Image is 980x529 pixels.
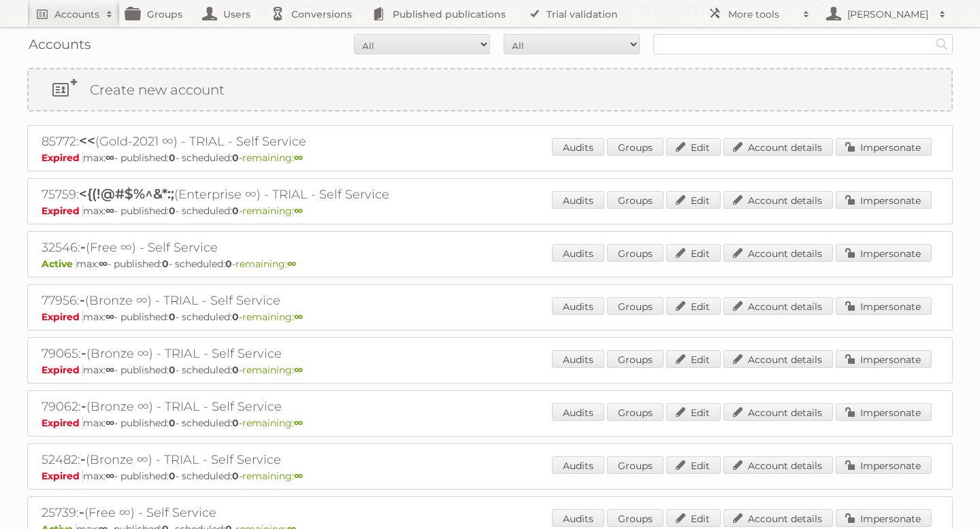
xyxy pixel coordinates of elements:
[80,239,86,255] span: -
[169,205,176,217] strong: 0
[42,258,76,270] span: Active
[232,152,239,164] strong: 0
[105,417,114,429] strong: ∞
[666,191,721,209] a: Edit
[552,297,604,315] a: Audits
[42,345,518,362] h2: 79065: (Bronze ∞) - TRIAL - Self Service
[294,470,303,482] strong: ∞
[242,417,303,429] span: remaining:
[666,244,721,262] a: Edit
[723,297,833,315] a: Account details
[42,504,518,522] h2: 25739: (Free ∞) - Self Service
[607,244,664,262] a: Groups
[42,133,518,150] h2: 85772: (Gold-2021 ∞) - TRIAL - Self Service
[42,239,518,256] h2: 32546: (Free ∞) - Self Service
[607,403,664,421] a: Groups
[42,470,83,482] span: Expired
[235,258,296,270] span: remaining:
[552,456,604,474] a: Audits
[242,205,303,217] span: remaining:
[607,138,664,156] a: Groups
[99,258,108,270] strong: ∞
[836,297,932,315] a: Impersonate
[552,509,604,527] a: Audits
[42,417,83,429] span: Expired
[42,364,938,376] p: max: - published: - scheduled: -
[79,186,174,202] span: <{(!@#$%^&*:;
[666,509,721,527] a: Edit
[42,205,83,217] span: Expired
[723,403,833,421] a: Account details
[666,403,721,421] a: Edit
[242,470,303,482] span: remaining:
[81,345,86,361] span: -
[232,364,239,376] strong: 0
[169,152,176,164] strong: 0
[552,191,604,209] a: Audits
[42,152,938,164] p: max: - published: - scheduled: -
[42,292,518,309] h2: 77956: (Bronze ∞) - TRIAL - Self Service
[836,138,932,156] a: Impersonate
[80,451,86,467] span: -
[294,152,303,164] strong: ∞
[607,509,664,527] a: Groups
[607,350,664,368] a: Groups
[42,470,938,482] p: max: - published: - scheduled: -
[105,470,114,482] strong: ∞
[42,258,938,270] p: max: - published: - scheduled: -
[844,7,932,21] h2: [PERSON_NAME]
[79,504,84,520] span: -
[42,451,518,468] h2: 52482: (Bronze ∞) - TRIAL - Self Service
[242,152,303,164] span: remaining:
[169,470,176,482] strong: 0
[607,456,664,474] a: Groups
[723,191,833,209] a: Account details
[42,152,83,164] span: Expired
[666,138,721,156] a: Edit
[162,258,169,270] strong: 0
[607,297,664,315] a: Groups
[42,186,518,203] h2: 75759: (Enterprise ∞) - TRIAL - Self Service
[552,350,604,368] a: Audits
[728,7,796,21] h2: More tools
[294,205,303,217] strong: ∞
[723,509,833,527] a: Account details
[225,258,232,270] strong: 0
[723,456,833,474] a: Account details
[54,7,99,21] h2: Accounts
[932,34,952,54] input: Search
[42,417,938,429] p: max: - published: - scheduled: -
[29,69,951,110] a: Create new account
[105,364,114,376] strong: ∞
[105,311,114,323] strong: ∞
[552,403,604,421] a: Audits
[42,205,938,217] p: max: - published: - scheduled: -
[723,350,833,368] a: Account details
[723,138,833,156] a: Account details
[836,403,932,421] a: Impersonate
[836,191,932,209] a: Impersonate
[232,417,239,429] strong: 0
[232,311,239,323] strong: 0
[666,350,721,368] a: Edit
[287,258,296,270] strong: ∞
[42,398,518,415] h2: 79062: (Bronze ∞) - TRIAL - Self Service
[80,292,85,308] span: -
[42,311,83,323] span: Expired
[232,205,239,217] strong: 0
[552,244,604,262] a: Audits
[242,364,303,376] span: remaining:
[294,364,303,376] strong: ∞
[836,456,932,474] a: Impersonate
[169,311,176,323] strong: 0
[169,364,176,376] strong: 0
[723,244,833,262] a: Account details
[294,311,303,323] strong: ∞
[105,205,114,217] strong: ∞
[42,364,83,376] span: Expired
[836,244,932,262] a: Impersonate
[607,191,664,209] a: Groups
[169,417,176,429] strong: 0
[105,152,114,164] strong: ∞
[232,470,239,482] strong: 0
